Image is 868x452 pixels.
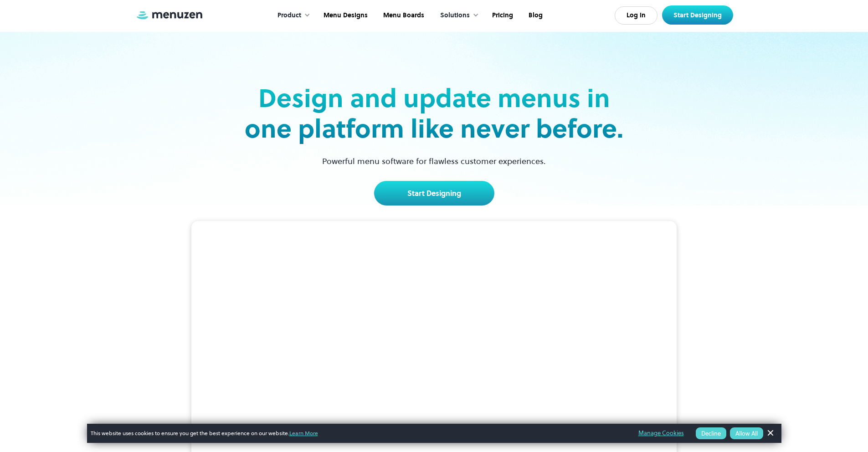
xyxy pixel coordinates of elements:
div: Solutions [431,1,483,30]
a: Log In [615,6,657,25]
a: Menu Boards [375,1,431,30]
span: This website uses cookies to ensure you get the best experience on our website. [91,429,626,437]
div: Solutions [440,10,470,21]
a: Pricing [483,1,520,30]
div: Product [268,1,315,30]
div: Product [277,10,301,21]
a: Menu Designs [315,1,375,30]
a: Start Designing [662,5,733,25]
a: Blog [520,1,550,30]
a: Dismiss Banner [763,426,777,440]
button: Allow All [730,427,763,439]
a: Manage Cookies [638,428,684,438]
a: Learn More [289,429,318,437]
a: Start Designing [374,181,494,205]
button: Decline [696,427,726,439]
p: Powerful menu software for flawless customer experiences. [311,155,557,167]
h2: Design and update menus in one platform like never before. [242,83,627,144]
